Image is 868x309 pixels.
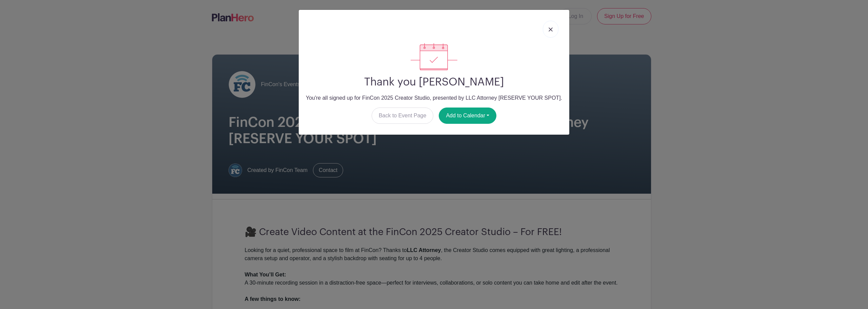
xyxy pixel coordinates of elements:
img: signup_complete-c468d5dda3e2740ee63a24cb0ba0d3ce5d8a4ecd24259e683200fb1569d990c8.svg [411,43,457,70]
img: close_button-5f87c8562297e5c2d7936805f587ecaba9071eb48480494691a3f1689db116b3.svg [549,27,553,32]
button: Add to Calendar [439,108,496,124]
a: Back to Event Page [372,108,434,124]
h2: Thank you [PERSON_NAME] [304,76,564,89]
p: You're all signed up for FinCon 2025 Creator Studio, presented by LLC Attorney [RESERVE YOUR SPOT]. [304,94,564,102]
